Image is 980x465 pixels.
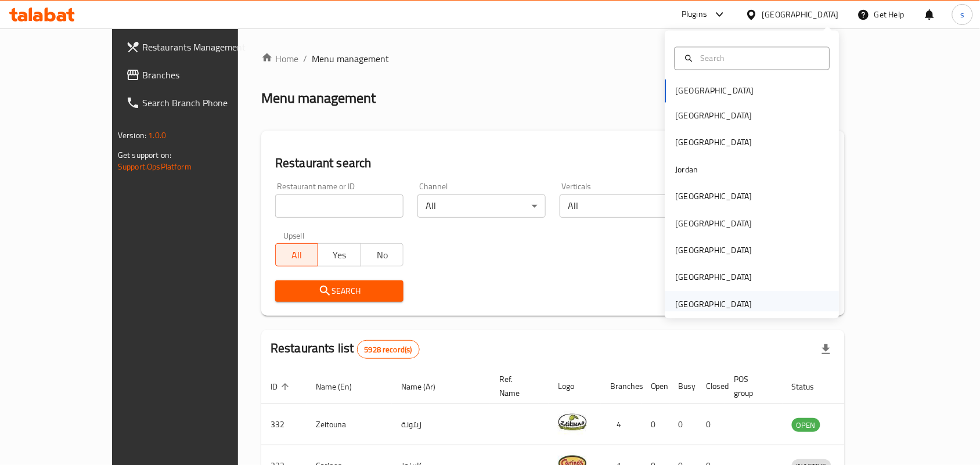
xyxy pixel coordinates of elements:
[697,369,725,404] th: Closed
[275,243,318,266] button: All
[601,404,642,445] td: 4
[549,369,601,404] th: Logo
[118,147,171,163] span: Get support on:
[669,369,697,404] th: Busy
[142,68,266,82] span: Branches
[271,380,293,394] span: ID
[307,404,392,445] td: Zeitouna
[392,404,490,445] td: زيتونة
[142,40,266,54] span: Restaurants Management
[696,52,823,64] input: Search
[762,8,839,21] div: [GEOGRAPHIC_DATA]
[358,344,419,355] span: 5928 record(s)
[676,298,752,311] div: [GEOGRAPHIC_DATA]
[261,404,307,445] td: 332
[366,247,399,264] span: No
[601,369,642,404] th: Branches
[275,280,403,302] button: Search
[676,136,752,149] div: [GEOGRAPHIC_DATA]
[558,408,587,437] img: Zeitouna
[401,380,451,394] span: Name (Ar)
[357,340,420,359] div: Total records count
[676,244,752,257] div: [GEOGRAPHIC_DATA]
[303,52,307,66] li: /
[960,8,964,21] span: s
[280,247,314,264] span: All
[261,52,298,66] a: Home
[117,61,276,89] a: Branches
[676,217,752,230] div: [GEOGRAPHIC_DATA]
[676,190,752,203] div: [GEOGRAPHIC_DATA]
[676,271,752,284] div: [GEOGRAPHIC_DATA]
[323,247,356,264] span: Yes
[318,243,361,266] button: Yes
[792,419,820,432] span: OPEN
[417,194,546,218] div: All
[142,96,266,110] span: Search Branch Phone
[118,159,192,174] a: Support.OpsPlatform
[275,194,403,218] input: Search for restaurant name or ID..
[676,110,752,122] div: [GEOGRAPHIC_DATA]
[642,369,669,404] th: Open
[499,372,535,400] span: Ref. Name
[316,380,367,394] span: Name (En)
[284,284,394,298] span: Search
[669,404,697,445] td: 0
[271,340,420,359] h2: Restaurants list
[792,380,830,394] span: Status
[734,372,769,400] span: POS group
[261,52,845,66] nav: breadcrumb
[812,336,840,363] div: Export file
[682,8,707,21] div: Plugins
[117,33,276,61] a: Restaurants Management
[312,52,389,66] span: Menu management
[361,243,403,266] button: No
[697,404,725,445] td: 0
[642,404,669,445] td: 0
[283,232,305,240] label: Upsell
[275,154,831,172] h2: Restaurant search
[118,128,146,143] span: Version:
[117,89,276,117] a: Search Branch Phone
[676,163,698,176] div: Jordan
[148,128,166,143] span: 1.0.0
[261,89,376,107] h2: Menu management
[560,194,688,218] div: All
